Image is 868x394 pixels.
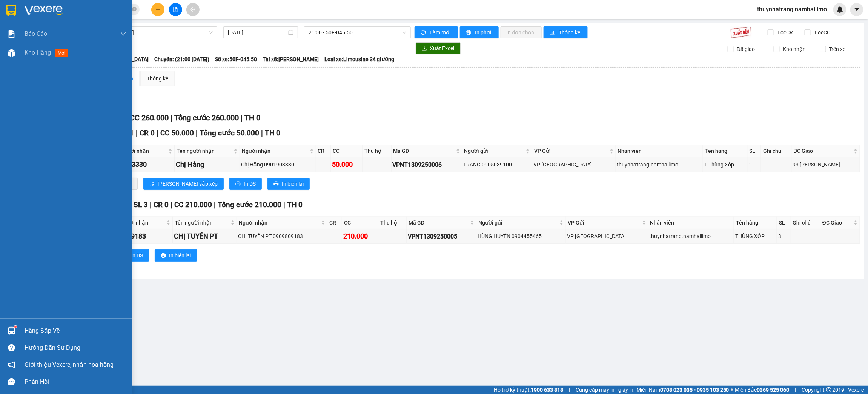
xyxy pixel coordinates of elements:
[309,27,406,38] span: 21:00 - 50F-045.50
[775,28,794,37] span: Lọc CR
[8,327,15,335] img: warehouse-icon
[136,129,138,137] span: |
[143,178,224,190] button: sort-ascending[PERSON_NAME] sắp xếp
[393,147,455,155] span: Mã GD
[241,160,315,169] div: Chị Hằng 0901903330
[704,160,746,169] div: 1 Thùng Xốp
[55,49,68,57] span: mới
[196,129,198,137] span: |
[430,28,452,37] span: Làm mới
[134,200,148,209] span: SL 3
[460,26,499,38] button: printerIn phơi
[342,217,378,229] th: CC
[8,344,15,351] span: question-circle
[850,3,863,16] button: caret-down
[734,45,758,53] span: Đã giao
[748,145,762,157] th: SL
[794,147,852,155] span: ĐC Giao
[174,231,235,242] div: CHỊ TUYỀN PT
[176,159,238,170] div: Chị Hằng
[566,229,648,244] td: VP Nha Trang
[749,160,760,169] div: 1
[108,157,175,172] td: 0901903330
[826,387,831,392] span: copyright
[576,386,634,394] span: Cung cấp máy in - giấy in:
[25,29,47,38] span: Báo cáo
[568,219,640,227] span: VP Gửi
[154,200,169,209] span: CR 0
[531,387,563,393] strong: 1900 633 818
[282,180,304,188] span: In biên lai
[109,219,165,227] span: SĐT người nhận
[559,28,582,37] span: Thống kê
[242,147,308,155] span: Người nhận
[751,5,833,14] span: thuynhatrang.namhailimo
[229,178,262,190] button: printerIn DS
[131,251,143,260] span: In DS
[175,219,229,227] span: Tên người nhận
[409,219,469,227] span: Mã GD
[120,31,126,37] span: down
[218,200,281,209] span: Tổng cước 210.000
[478,232,564,240] div: HÙNG HUYỀN 0904455465
[186,3,200,16] button: aim
[244,113,260,122] span: TH 0
[730,26,752,38] img: 9k=
[475,28,493,37] span: In phơi
[174,113,239,122] span: Tổng cước 260.000
[287,200,303,209] span: TH 0
[155,7,161,12] span: plus
[107,229,173,244] td: 0909809183
[392,157,462,172] td: VPNT1309250006
[154,55,209,63] span: Chuyến: (21:00 [DATE])
[569,386,570,394] span: |
[837,6,843,13] img: icon-new-feature
[464,147,524,155] span: Người gửi
[161,253,166,259] span: printer
[544,26,588,38] button: bar-chartThống kê
[648,217,734,229] th: Nhân viên
[532,157,616,172] td: VP Nha Trang
[812,28,831,37] span: Lọc CC
[316,145,331,157] th: CR
[363,145,391,157] th: Thu hộ
[171,113,172,122] span: |
[731,388,733,391] span: ⚪️
[109,159,173,170] div: 0901903330
[616,145,704,157] th: Nhân viên
[273,181,279,187] span: printer
[478,219,558,227] span: Người gửi
[8,361,15,368] span: notification
[267,178,310,190] button: printerIn biên lai
[822,219,852,227] span: ĐC Giao
[190,7,195,12] span: aim
[466,30,472,36] span: printer
[501,26,542,38] button: In đơn chọn
[8,378,15,385] span: message
[343,231,377,242] div: 210.000
[132,6,137,13] span: close-circle
[214,200,216,209] span: |
[263,55,319,63] span: Tài xế: [PERSON_NAME]
[175,157,240,172] td: Chị Hằng
[757,387,790,393] strong: 0369 525 060
[238,232,326,240] div: CHỊ TUYỀN PT 0909809183
[151,3,164,16] button: plus
[780,45,809,53] span: Kho nhận
[534,147,608,155] span: VP Gửi
[660,387,729,393] strong: 0708 023 035 - 0935 103 250
[239,219,320,227] span: Người nhận
[416,42,461,54] button: downloadXuất Excel
[132,7,137,11] span: close-circle
[777,217,791,229] th: SL
[636,386,729,394] span: Miền Nam
[494,386,563,394] span: Hỗ trợ kỹ thuật:
[117,249,149,262] button: printerIn DS
[703,145,747,157] th: Tên hàng
[235,181,241,187] span: printer
[8,49,15,57] img: warehouse-icon
[617,160,702,169] div: thuynhatrang.namhailimo
[140,129,155,137] span: CR 0
[158,180,218,188] span: [PERSON_NAME] sắp xếp
[25,342,126,354] div: Hướng dẫn sử dụng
